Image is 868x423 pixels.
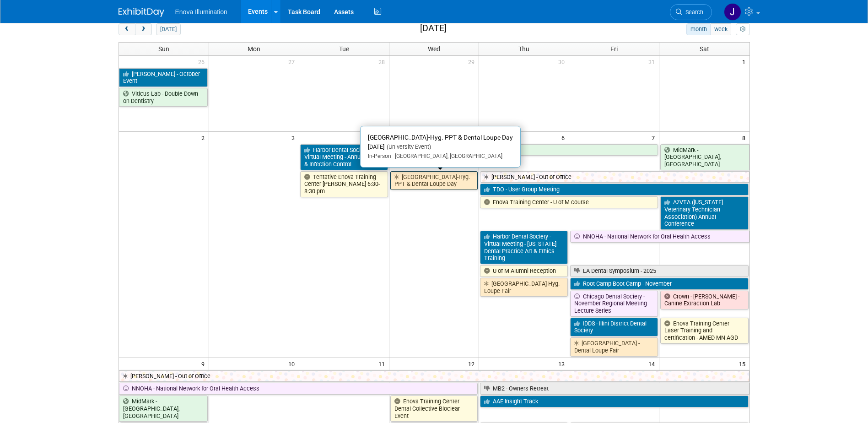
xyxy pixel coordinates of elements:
[390,144,658,156] a: Four Legged Tooth Fairy
[670,4,712,20] a: Search
[682,9,703,16] span: Search
[570,318,658,336] a: IDDS - Illini District Dental Society
[480,184,748,195] a: TDO - User Group Meeting
[200,358,209,369] span: 9
[660,291,748,309] a: Crown - [PERSON_NAME] - Canine Extraction Lab
[557,358,569,369] span: 13
[119,8,164,17] img: ExhibitDay
[368,134,513,141] span: [GEOGRAPHIC_DATA]-Hyg. PPT & Dental Loupe Day
[518,45,529,53] span: Thu
[377,56,389,67] span: 28
[570,278,748,290] a: Root Camp Boot Camp - November
[119,383,478,395] a: NNOHA - National Network for Oral Health Access
[660,318,748,344] a: Enova Training Center Laser Training and certification - AMED MN AGD
[736,23,749,35] button: myCustomButton
[390,396,478,422] a: Enova Training Center Dental Collective Bioclear Event
[610,45,618,53] span: Fri
[741,56,749,67] span: 1
[300,171,388,197] a: Tentative Enova Training Center [PERSON_NAME] 6:30-8:30 pm
[741,132,749,143] span: 8
[660,196,748,230] a: AzVTA ([US_STATE] Veterinary Technician Association) Annual Conference
[480,396,748,407] a: AAE Insight Track
[561,132,569,143] span: 6
[557,56,569,67] span: 30
[480,196,658,208] a: Enova Training Center - U of M course
[570,337,658,356] a: [GEOGRAPHIC_DATA] - Dental Loupe Fair
[700,45,709,53] span: Sat
[119,370,749,382] a: [PERSON_NAME] - Out of Office
[724,3,741,21] img: Janelle Tlusty
[377,358,389,369] span: 11
[660,144,749,170] a: MidMark - [GEOGRAPHIC_DATA], [GEOGRAPHIC_DATA]
[384,143,431,150] span: (University Event)
[391,153,502,159] span: [GEOGRAPHIC_DATA], [GEOGRAPHIC_DATA]
[119,88,208,107] a: Viticus Lab - Double Down on Dentistry
[158,45,169,53] span: Sun
[119,23,135,35] button: prev
[647,358,659,369] span: 14
[480,265,568,277] a: U of M Alumni Reception
[480,383,749,395] a: MB2 - Owners Retreat
[420,23,447,33] h2: [DATE]
[570,291,658,317] a: Chicago Dental Society - November Regional Meeting Lecture Series
[686,23,711,35] button: month
[570,231,749,243] a: NNOHA - National Network for Oral Health Access
[740,27,746,33] i: Personalize Calendar
[647,56,659,67] span: 31
[119,68,208,87] a: [PERSON_NAME] - October Event
[368,153,391,159] span: In-Person
[368,143,513,151] div: [DATE]
[480,231,568,264] a: Harbor Dental Society - Virtual Meeting - [US_STATE] Dental Practice Art & Ethics Training
[287,358,299,369] span: 10
[200,132,209,143] span: 2
[570,265,748,277] a: LA Dental Symposium - 2025
[710,23,731,35] button: week
[651,132,659,143] span: 7
[428,45,440,53] span: Wed
[287,56,299,67] span: 27
[339,45,349,53] span: Tue
[248,45,260,53] span: Mon
[156,23,180,35] button: [DATE]
[119,396,208,422] a: MidMark - [GEOGRAPHIC_DATA], [GEOGRAPHIC_DATA]
[480,171,749,183] a: [PERSON_NAME] - Out of Office
[300,144,388,170] a: Harbor Dental Society - Virtual Meeting - Annual OSHA & Infection Control
[738,358,749,369] span: 15
[480,278,568,297] a: [GEOGRAPHIC_DATA]-Hyg. Loupe Fair
[390,171,478,190] a: [GEOGRAPHIC_DATA]-Hyg. PPT & Dental Loupe Day
[135,23,152,35] button: next
[175,8,227,16] span: Enova Illumination
[467,56,479,67] span: 29
[291,132,299,143] span: 3
[197,56,209,67] span: 26
[467,358,479,369] span: 12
